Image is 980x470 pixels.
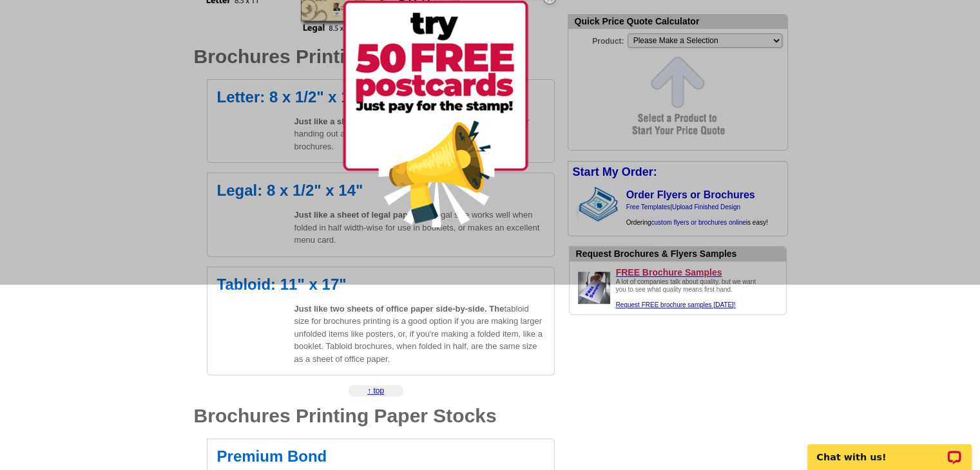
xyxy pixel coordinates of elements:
[575,268,613,307] img: Request FREE samples of our brochures printing
[194,406,555,426] h1: Brochures Printing Paper Stocks
[616,301,736,308] a: Request FREE samples of our flyer & brochure printing.
[575,300,613,309] a: Request FREE samples of our brochures printing
[616,278,764,309] div: A lot of companies talk about quality, but we want you to see what quality means first hand.
[294,304,504,314] span: Just like two sheets of office paper side-by-side. The
[217,449,544,464] h2: Premium Bond
[367,386,384,395] a: ↑ top
[217,277,544,292] h2: Tabloid: 11" x 17"
[294,303,544,366] p: tabloid size for brochures printing is a good option if you are making larger unfolded items like...
[799,429,980,470] iframe: LiveChat chat widget
[343,1,528,227] img: 50free.png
